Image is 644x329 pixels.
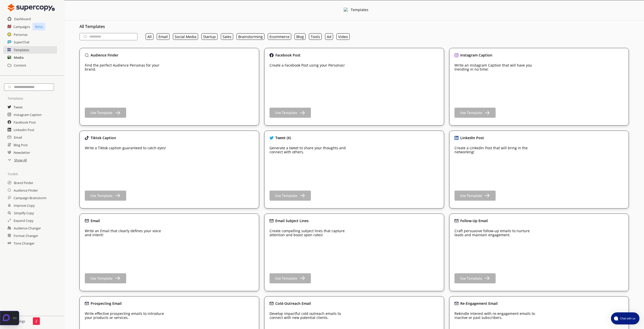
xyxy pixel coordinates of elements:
[270,108,311,118] button: Use Template
[85,53,89,57] img: Close
[454,191,496,201] button: Use Template
[14,240,35,247] a: Tone Changer
[85,219,89,223] img: Close
[460,276,482,281] b: Use Template
[460,53,492,57] b: Instagram Caption
[14,202,35,209] a: Improve Copy
[90,193,113,198] b: Use Template
[91,218,100,223] b: Email
[221,33,233,40] button: Sales
[8,3,55,13] img: Close
[14,111,42,118] a: Instagram Caption
[14,194,46,202] a: Campaign Brainstorm
[618,316,636,320] span: Chat with us
[85,63,168,71] p: Find the perfect Audience Personas for your brand.
[454,136,459,140] img: Close
[91,135,116,140] b: Tiktok Caption
[454,53,459,57] img: Close
[270,229,353,237] p: Create compelling subject lines that capture attention and boost open rates!
[201,33,218,40] button: Startup
[270,53,274,57] img: Close
[14,232,38,240] a: Format Changer
[14,54,23,61] a: Media
[275,193,297,198] b: Use Template
[85,229,168,237] p: Write an Email that clearly defines your voice and intent!
[351,8,368,13] div: Templates
[85,136,89,140] img: Close
[14,209,34,217] a: Simplify Copy
[85,146,166,150] p: Write a Tiktok caption guaranteed to catch eyes!
[275,135,291,140] b: Tweet (X)
[270,191,311,201] button: Use Template
[91,53,118,57] b: Audience Finder
[270,302,274,306] img: Close
[14,62,26,69] a: Content
[13,23,30,31] a: Campaigns
[325,33,333,40] button: Ad
[85,312,168,320] p: Write effective prospecting emails to introduce your products or services.
[146,33,153,40] button: All
[460,110,482,115] b: Use Template
[14,31,28,38] a: Personas
[309,33,322,40] button: Tools
[275,110,297,115] b: Use Template
[275,218,309,223] b: Email Subject Lines
[460,135,484,140] b: LinkedIn Post
[270,312,353,320] p: Develop impactful cold outreach emails to connect with new potential clients.
[336,33,350,40] button: Video
[454,108,496,118] button: Use Template
[454,229,538,237] p: Craft persuasive follow-up emails to nurture leads and maintain engagement.
[85,302,89,306] img: Close
[14,103,23,111] a: Tweet
[14,15,31,23] a: Dashboard
[275,301,311,306] b: Cold-Outreach Email
[14,187,38,194] a: Audience Finder
[454,146,538,154] p: Create a LinkedIn Post that will bring in the networking!
[85,108,126,118] button: Use Template
[14,224,41,232] h2: Audience Changer
[91,301,122,306] b: Prospecting Email
[236,33,264,40] button: Brainstorming
[79,23,629,30] h3: All Templates
[14,134,22,141] a: Email
[454,273,496,283] button: Use Template
[35,319,37,323] p: 2
[454,312,538,320] p: Rekindle interest with re-engagement emails to inactive or past subscribers.
[275,276,297,281] b: Use Template
[270,63,345,67] p: Create a Facebook Post using your Personas!
[14,156,27,164] a: Show All
[14,118,36,126] a: Facebook Post
[14,179,33,187] a: Brand Finder
[275,53,301,57] b: Facebook Post
[460,193,482,198] b: Use Template
[14,46,29,54] a: Templates
[344,8,348,12] img: Close
[14,141,28,149] a: Blog Post
[268,33,291,40] button: Ecommerce
[14,149,30,156] a: Newsletter
[14,38,30,46] a: SuperChat
[460,218,488,223] b: Follow-Up Email
[14,126,34,134] a: LinkedIn Post
[14,217,33,224] h2: Expand Copy
[611,312,639,324] button: atlas-launcher
[157,33,170,40] button: Email
[33,23,45,31] p: Beta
